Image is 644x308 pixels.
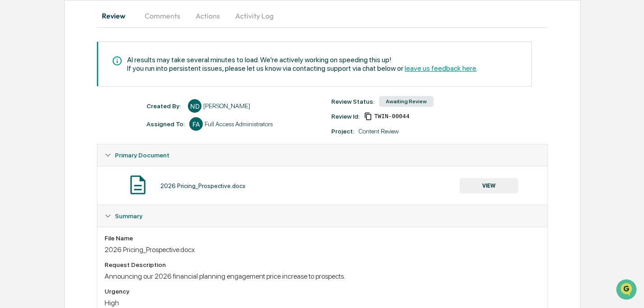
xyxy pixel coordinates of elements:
[146,120,185,128] div: Assigned To:
[97,144,547,166] div: Primary Document
[74,114,112,123] span: Attestations
[374,113,409,120] span: 1ac3c423-9462-40ee-ae90-03122a67a63c
[18,114,58,123] span: Preclearance
[379,96,434,107] div: Awaiting Review
[405,64,476,73] span: leave us feedback here
[228,5,281,27] button: Activity Log
[5,127,60,143] a: 🔎Data Lookup
[189,117,203,131] div: FA
[127,55,478,64] div: AI results may take several minutes to load. We're actively working on speeding this up!
[65,115,73,122] div: 🗄️
[105,261,540,268] div: Request Description
[97,5,548,27] div: secondary tabs example
[460,178,518,193] button: VIEW
[97,5,137,27] button: Review
[127,64,478,73] div: If you run into persistent issues, please let us know via contacting support via chat below or .
[18,131,57,140] span: Data Lookup
[31,78,114,85] div: We're available if you need us!
[31,69,148,78] div: Start new chat
[146,102,183,110] div: Created By: ‎ ‎
[160,182,246,189] div: 2026 Pricing_Prospective.docx
[137,5,187,27] button: Comments
[205,120,273,128] div: Full Access Administrators
[5,110,62,126] a: 🖐️Preclearance
[97,205,547,227] div: Summary
[188,99,201,113] div: ND
[105,299,540,307] div: High
[105,245,540,254] div: 2026 Pricing_Prospective.docx
[9,69,25,85] img: 1746055101610-c473b297-6a78-478c-a979-82029cc54cd1
[127,174,149,196] img: Document Icon
[331,128,354,135] div: Project:
[105,234,540,242] div: File Name
[359,128,399,135] div: Content Review
[9,132,16,139] div: 🔎
[187,5,228,27] button: Actions
[615,278,639,303] iframe: Open customer support
[153,72,164,83] button: Start new chat
[331,98,375,105] div: Review Status:
[105,272,540,280] div: Announcing our 2026 financial planning engagement price increase to prospects.
[105,288,540,295] div: Urgency
[203,102,250,110] div: [PERSON_NAME]
[9,19,164,33] p: How can we help?
[115,212,142,220] span: Summary
[97,166,547,205] div: Primary Document
[90,153,109,160] span: Pylon
[64,152,109,160] a: Powered byPylon
[331,113,360,120] div: Review Id:
[62,110,115,126] a: 🗄️Attestations
[9,115,16,122] div: 🖐️
[115,152,169,159] span: Primary Document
